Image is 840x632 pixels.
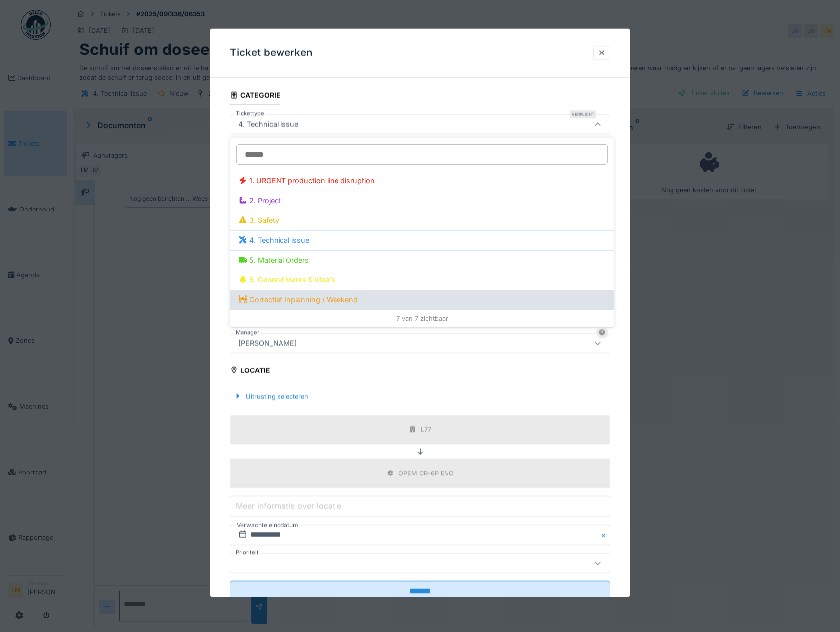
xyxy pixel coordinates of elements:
h3: Ticket bewerken [230,47,313,59]
div: 6. General Marks & Idea's [238,274,606,285]
div: 1. URGENT production line disruption [238,175,606,186]
label: Prioriteit [234,548,261,557]
div: Verplicht [570,111,596,119]
label: Manager [234,328,261,337]
div: 4. Technical issue [234,119,302,130]
div: 7 van 7 zichtbaar [230,310,614,327]
div: Locatie [230,363,271,380]
div: Correctief Inplanning / Weekend [238,294,606,305]
button: Close [599,525,610,545]
div: Categorie [230,88,281,105]
div: 5. Material Orders [238,255,606,265]
label: Tickettype [234,110,266,118]
div: Uitrusting selecteren [230,390,312,403]
div: [PERSON_NAME] [234,338,301,349]
label: Meer informatie over locatie [234,500,343,512]
div: 4. Technical issue [238,235,606,246]
div: OPEM CR-6P EVO [398,469,454,478]
div: 2. Project [238,195,606,206]
label: Verwachte einddatum [236,520,299,530]
div: L77 [421,425,431,434]
div: 3. Safety [238,215,606,226]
